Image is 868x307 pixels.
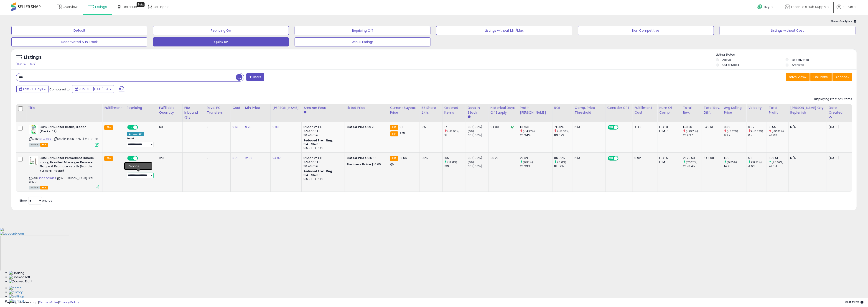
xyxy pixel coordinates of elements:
button: Filters [246,73,264,81]
span: | SKU: [PERSON_NAME]-3.71-241217 [29,177,94,183]
div: 17 [444,125,466,129]
b: Gum Stimulator Refills, 3 each (Pack of 2) [39,125,95,135]
div: FBA: 5 [659,156,677,160]
div: Historical Days Of Supply [491,105,516,115]
p: Listing States: [716,53,857,57]
div: Displaying 1 to 2 of 2 items [814,97,852,101]
div: 19.76% [520,125,552,129]
small: (0%) [468,160,474,164]
div: 139 [444,164,466,168]
span: DataHub [123,5,137,9]
div: 15% for > $15 [303,129,341,133]
div: Total Rev. [683,105,700,115]
div: 532.51 [769,156,788,160]
div: Min Price [245,105,269,110]
a: 2.60 [232,125,239,129]
button: Save View [786,73,810,81]
b: Reduced Prof. Rng. [303,138,333,142]
a: B0C86CGH5P [38,177,56,180]
div: Title [28,105,100,110]
div: Date Created [829,105,850,115]
div: 159.66 [683,125,702,129]
b: Reduced Prof. Rng. [303,169,333,173]
small: (-19.86%) [557,129,570,133]
div: $14 - $14.86 [303,173,341,177]
div: 94.30 [491,125,514,129]
span: 9.1 [400,125,403,129]
div: FBM: 0 [659,129,677,133]
a: 9.25 [245,125,252,129]
img: Settings [9,294,24,299]
div: Preset: [127,168,154,178]
div: [DATE] [829,156,847,160]
div: Listed Price [347,105,386,110]
div: 30 (100%) [468,156,489,160]
span: Jun-15 - [DATE]-14 [79,87,109,91]
div: 15.9 [724,156,746,160]
button: Repricing Off [295,26,430,35]
small: (26.23%) [686,160,698,164]
div: Total Profit [769,105,786,115]
div: 68 [159,125,179,129]
div: Cost [232,105,241,110]
div: 5.92 [635,156,654,160]
label: Deactivated [792,58,809,62]
small: FBA [104,125,113,130]
div: $0.40 min [303,133,341,137]
span: ON [608,125,614,129]
span: Last 30 Days [23,87,43,91]
b: Listed Price: [347,125,367,129]
i: Get Help [757,4,763,10]
img: Docked Left [9,275,30,279]
a: 9.99 [272,125,279,129]
div: Total Rev. Diff. [704,105,720,115]
b: GUM Stimulator Permanent Handle - Long Handled Massager Remove Plaque & Promote Health (Handle + ... [39,156,95,174]
span: Columns [813,75,828,79]
div: Amazon AI * [127,132,145,136]
small: (18.79%) [751,160,762,164]
small: (-18.57%) [751,129,763,133]
button: Deactivated & In Stock [11,37,147,46]
span: All listings currently available for purchase on Amazon [29,186,40,189]
small: Days In Stock. [468,115,471,119]
label: Archived [792,63,804,67]
label: Active [722,58,731,62]
div: 48.63 [769,133,788,137]
span: OFF [618,125,625,129]
div: BB Share 24h. [422,105,440,115]
div: 209.27 [683,133,702,137]
div: 30 (100%) [468,133,489,137]
span: 9.15 [400,131,405,136]
small: (-23.71%) [686,129,698,133]
div: 89.07% [554,133,573,137]
div: 9.97 [724,133,746,137]
span: OFF [137,125,144,129]
div: 8% for <= $15 [303,125,341,129]
div: $16.66 [347,156,384,160]
div: 129 [159,156,179,160]
span: Hi Truc [843,5,853,9]
div: 30 (100%) [468,164,489,168]
div: ROI [554,105,571,110]
span: | SKU: [PERSON_NAME]-2.6-241217 [53,137,98,141]
span: Show: entries [19,198,52,203]
div: Current Buybox Price [390,105,418,115]
button: Default [11,26,147,35]
div: 15% for > $15 [303,160,341,164]
div: Velocity [748,105,765,110]
small: FBA [390,156,398,161]
div: 1 [184,125,201,129]
div: 5.5 [748,156,767,160]
img: History [9,290,23,294]
div: Fulfillable Quantity [159,105,181,115]
div: ASIN: [29,156,99,189]
div: Repricing [127,105,155,110]
img: 41zF9YBNq3L._SL40_.jpg [29,156,38,165]
div: Fulfillment Cost [635,105,656,115]
a: 3.71 [232,156,238,160]
img: 41qh0BijFFL._SL40_.jpg [29,125,38,134]
small: (6.71%) [557,160,566,164]
div: Clear All Filters [16,62,36,66]
small: (-19.05%) [447,129,460,133]
div: 20.3% [520,156,552,160]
